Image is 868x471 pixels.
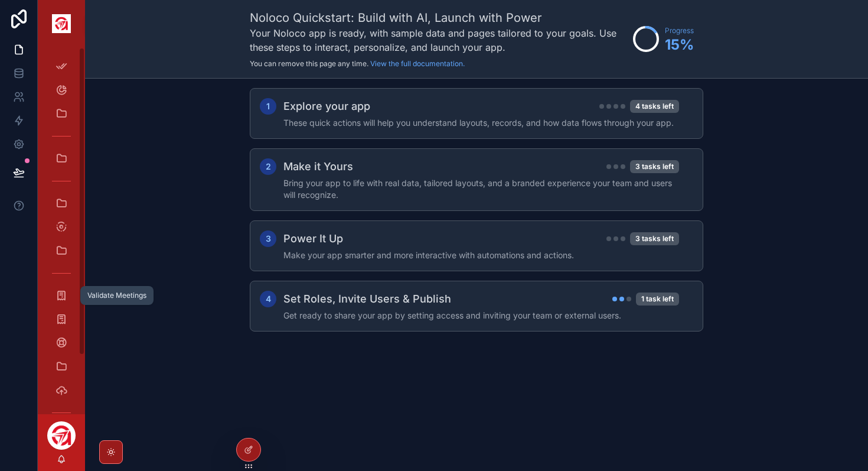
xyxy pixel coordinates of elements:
span: You can remove this page any time. [250,59,368,68]
img: App logo [52,14,71,33]
span: Progress [665,26,694,35]
div: Validate Meetings [87,291,146,300]
div: scrollable content [38,47,85,414]
h1: Noloco Quickstart: Build with AI, Launch with Power [250,9,627,26]
a: View the full documentation. [370,59,465,68]
h3: Your Noloco app is ready, with sample data and pages tailored to your goals. Use these steps to i... [250,26,627,54]
span: 15 % [665,35,694,54]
